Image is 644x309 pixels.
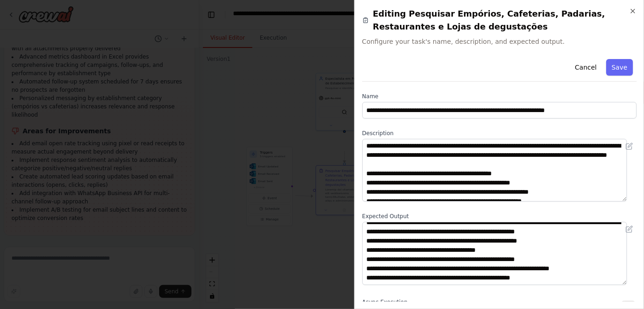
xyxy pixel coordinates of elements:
[362,130,637,137] label: Description
[362,7,637,33] h2: Editing Pesquisar Empórios, Cafeterias, Padarias, Restaurantes e Lojas de degustações
[624,224,635,235] button: Open in editor
[362,37,637,46] span: Configure your task's name, description, and expected output.
[569,59,602,76] button: Cancel
[362,93,637,100] label: Name
[362,213,637,220] label: Expected Output
[362,299,407,305] span: Async Execution
[606,59,633,76] button: Save
[624,141,635,152] button: Open in editor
